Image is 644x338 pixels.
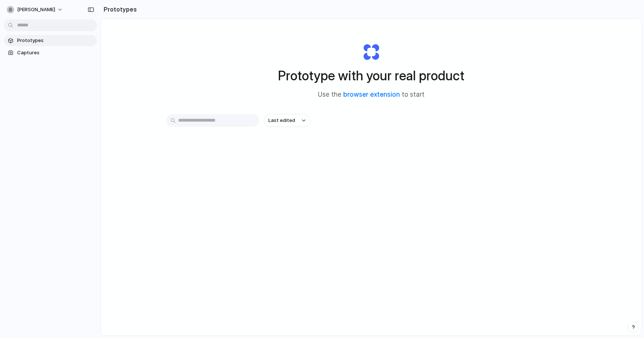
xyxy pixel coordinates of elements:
[278,66,464,86] h1: Prototype with your real product
[343,91,400,98] a: browser extension
[4,4,67,16] button: [PERSON_NAME]
[4,47,97,58] a: Captures
[268,117,295,124] span: Last edited
[17,37,94,44] span: Prototypes
[17,6,55,13] span: [PERSON_NAME]
[318,90,424,100] span: Use the to start
[101,5,137,14] h2: Prototypes
[17,49,94,57] span: Captures
[4,35,97,46] a: Prototypes
[264,114,310,127] button: Last edited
